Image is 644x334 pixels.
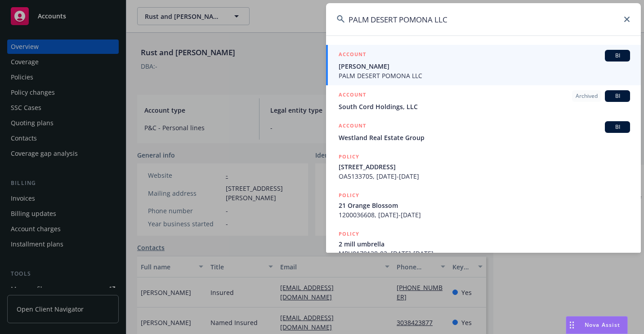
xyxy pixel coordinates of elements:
span: Westland Real Estate Group [339,133,630,142]
span: BI [608,92,626,100]
span: BI [608,123,626,131]
h5: ACCOUNT [339,50,366,61]
span: Nova Assist [585,321,620,329]
span: [PERSON_NAME] [339,62,630,71]
a: ACCOUNTArchivedBISouth Cord Holdings, LLC [326,85,641,116]
h5: POLICY [339,191,359,200]
a: ACCOUNTBI[PERSON_NAME]PALM DESERT POMONA LLC [326,45,641,85]
span: MPU0179138-02, [DATE]-[DATE] [339,249,630,258]
span: South Cord Holdings, LLC [339,102,630,111]
h5: POLICY [339,229,359,238]
a: POLICY[STREET_ADDRESS]OA5133705, [DATE]-[DATE] [326,147,641,186]
span: OA5133705, [DATE]-[DATE] [339,171,630,181]
a: POLICY2 mill umbrellaMPU0179138-02, [DATE]-[DATE] [326,224,641,263]
button: Nova Assist [566,316,628,334]
h5: ACCOUNT [339,90,366,101]
span: PALM DESERT POMONA LLC [339,71,630,80]
h5: ACCOUNT [339,121,366,132]
span: 21 Orange Blossom [339,201,630,210]
a: ACCOUNTBIWestland Real Estate Group [326,116,641,147]
input: Search... [326,3,641,35]
span: Archived [576,92,598,100]
h5: POLICY [339,152,359,161]
div: Drag to move [566,316,577,334]
a: POLICY21 Orange Blossom1200036608, [DATE]-[DATE] [326,186,641,224]
span: BI [608,52,626,60]
span: 1200036608, [DATE]-[DATE] [339,210,630,220]
span: 2 mill umbrella [339,239,630,249]
span: [STREET_ADDRESS] [339,162,630,171]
